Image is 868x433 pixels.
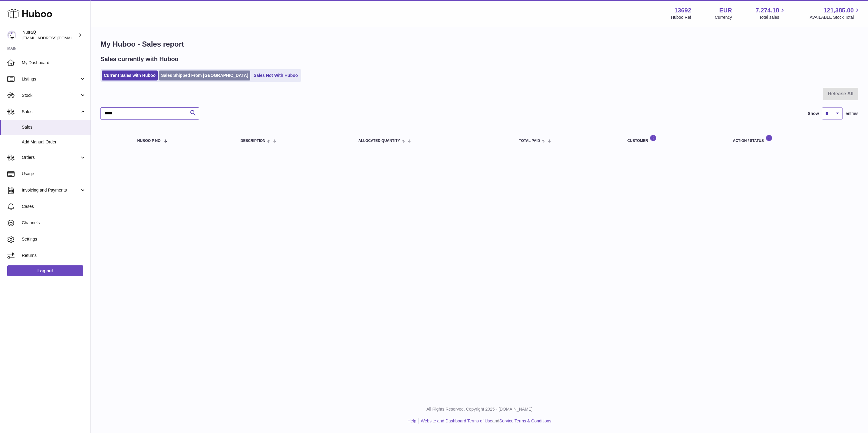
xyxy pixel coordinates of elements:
[22,204,86,209] span: Cases
[22,187,80,193] span: Invoicing and Payments
[671,15,691,20] div: Huboo Ref
[22,220,86,226] span: Channels
[419,418,551,424] li: and
[159,71,250,80] a: Sales Shipped From [GEOGRAPHIC_DATA]
[824,6,854,15] span: 121,385.00
[22,124,86,130] span: Sales
[7,31,16,40] img: log@nutraq.com
[627,135,721,143] div: Customer
[22,155,80,160] span: Orders
[408,418,416,423] a: Help
[759,15,786,20] span: Total sales
[137,139,161,143] span: Huboo P no
[756,6,786,20] a: 7,274.18 Total sales
[22,93,80,98] span: Stock
[22,236,86,242] span: Settings
[810,6,861,20] a: 121,385.00 AVAILABLE Stock Total
[421,418,492,423] a: Website and Dashboard Terms of Use
[7,265,83,276] a: Log out
[846,111,858,116] span: entries
[22,35,89,40] span: [EMAIL_ADDRESS][DOMAIN_NAME]
[96,406,863,412] p: All Rights Reserved. Copyright 2025 - [DOMAIN_NAME]
[719,6,732,15] strong: EUR
[22,253,86,258] span: Returns
[100,55,179,63] h2: Sales currently with Huboo
[756,6,779,15] span: 7,274.18
[102,71,158,80] a: Current Sales with Huboo
[715,15,732,20] div: Currency
[674,6,691,15] strong: 13692
[22,76,80,82] span: Listings
[519,139,540,143] span: Total paid
[100,39,858,49] h1: My Huboo - Sales report
[22,109,80,115] span: Sales
[22,139,86,145] span: Add Manual Order
[252,71,300,80] a: Sales Not With Huboo
[733,135,852,143] div: Action / Status
[810,15,861,20] span: AVAILABLE Stock Total
[241,139,265,143] span: Description
[22,29,77,41] div: NutraQ
[808,111,819,116] label: Show
[22,60,86,66] span: My Dashboard
[22,171,86,177] span: Usage
[358,139,400,143] span: ALLOCATED Quantity
[499,418,551,423] a: Service Terms & Conditions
